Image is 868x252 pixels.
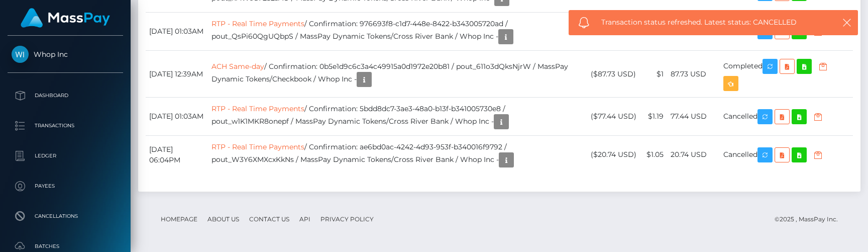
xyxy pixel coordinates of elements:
td: / Confirmation: ae6bd0ac-4242-4d93-953f-b340016f9792 / pout_W3Y6XMXcxKkNs / MassPay Dynamic Token... [208,136,588,174]
td: 77.44 USD [667,98,720,136]
a: Ledger [8,143,123,169]
a: RTP - Real Time Payments [211,104,304,113]
a: Homepage [157,211,201,227]
p: Payees [12,179,119,194]
td: Completed [720,51,853,98]
a: Dashboard [8,83,123,108]
p: Dashboard [12,88,119,103]
td: [DATE] 12:39AM [146,51,208,98]
td: $1.19 [641,98,667,136]
td: 87.73 USD [667,51,720,98]
a: Contact Us [245,211,293,227]
a: RTP - Real Time Payments [211,142,304,151]
td: [DATE] 01:03AM [146,13,208,51]
td: $1.05 [641,136,667,174]
a: Payees [8,174,123,199]
a: Privacy Policy [316,211,378,227]
td: ($77.44 USD) [587,98,641,136]
img: MassPay Logo [21,8,110,28]
td: / Confirmation: 0b5e1d9c6c3a4c49915a0d1972e20b81 / pout_611o3dQksNjrW / MassPay Dynamic Tokens/Ch... [208,51,588,98]
td: ($87.73 USD) [587,51,641,98]
td: / Confirmation: 5bdd8dc7-3ae3-48a0-b13f-b341005730e8 / pout_w1K1MKR8onepf / MassPay Dynamic Token... [208,98,588,136]
td: 20.74 USD [667,136,720,174]
a: Transactions [8,113,123,138]
p: Cancellations [12,209,119,224]
td: $1 [641,51,667,98]
td: Cancelled [720,136,853,174]
a: Cancellations [8,204,123,229]
td: ($20.74 USD) [587,136,641,174]
a: About Us [203,211,243,227]
a: ACH Same-day [211,62,264,71]
div: © 2025 , MassPay Inc. [775,214,845,225]
td: / Confirmation: 976693f8-c1d7-448e-8422-b343005720ad / pout_QsPi60QgUQbpS / MassPay Dynamic Token... [208,13,588,51]
span: Transaction status refreshed. Latest status: CANCELLED [601,17,821,28]
span: Whop Inc [8,50,123,59]
td: [DATE] 01:03AM [146,98,208,136]
a: RTP - Real Time Payments [211,19,304,28]
td: Cancelled [720,98,853,136]
img: Whop Inc [12,46,29,63]
td: [DATE] 06:04PM [146,136,208,174]
p: Ledger [12,148,119,163]
a: API [295,211,314,227]
p: Transactions [12,118,119,133]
